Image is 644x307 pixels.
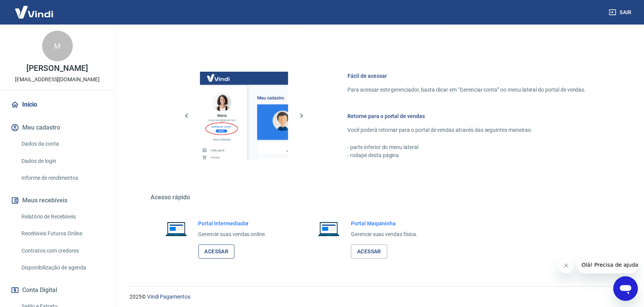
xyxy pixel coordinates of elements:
img: Vindi [9,0,59,24]
a: Acessar [198,245,235,259]
a: Contratos com credores [18,243,105,259]
p: Gerencie suas vendas física. [351,230,418,238]
h6: Portal Intermediador [198,220,267,227]
h6: Portal Maquininha [351,220,418,227]
img: Imagem de um notebook aberto [160,220,192,238]
h5: Acesso rápido [151,194,605,201]
button: Conta Digital [9,282,105,299]
p: - parte inferior do menu lateral [348,143,586,151]
a: Início [9,96,105,113]
span: Olá! Precisa de ajuda? [5,5,64,11]
button: Meus recebíveis [9,192,105,209]
a: Dados de login [18,153,105,169]
a: Recebíveis Futuros Online [18,226,105,241]
a: Acessar [351,245,387,259]
a: Dados da conta [18,136,105,152]
a: Relatório de Recebíveis [18,209,105,225]
h6: Fácil de acessar [348,72,586,80]
p: Você poderá retornar para o portal de vendas através das seguintes maneiras: [348,126,586,134]
p: Para acessar este gerenciador, basta clicar em “Gerenciar conta” no menu lateral do portal de ven... [348,86,586,94]
p: Gerencie suas vendas online. [198,230,267,238]
p: - rodapé desta página [348,151,586,159]
button: Meu cadastro [9,119,105,136]
p: [PERSON_NAME] [26,64,88,72]
iframe: Botão para abrir a janela de mensagens [613,276,638,301]
a: Informe de rendimentos [18,170,105,186]
iframe: Mensagem da empresa [577,256,638,273]
img: Imagem de um notebook aberto [313,220,345,238]
h6: Retorne para o portal de vendas [348,112,586,120]
a: Vindi Pagamentos [147,294,190,300]
p: 2025 © [129,293,626,301]
a: Disponibilização de agenda [18,260,105,276]
iframe: Fechar mensagem [559,258,574,273]
div: M [42,31,73,61]
button: Sair [607,5,635,20]
p: [EMAIL_ADDRESS][DOMAIN_NAME] [15,76,100,84]
img: Imagem da dashboard mostrando o botão de gerenciar conta na sidebar no lado esquerdo [200,72,288,160]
